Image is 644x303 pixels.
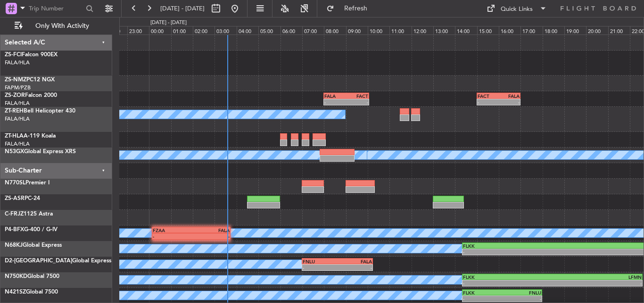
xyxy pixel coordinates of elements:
a: N750KDGlobal 7500 [5,274,59,279]
div: - [502,296,541,302]
div: [DATE] - [DATE] [150,19,187,27]
a: ZS-FCIFalcon 900EX [5,52,58,58]
a: N53GXGlobal Express XRS [5,149,76,155]
span: N53GX [5,149,24,155]
div: 02:00 [193,26,215,35]
div: - [347,99,369,105]
div: - [498,99,520,105]
div: 23:00 [127,26,149,35]
a: ZS-ASRPC-24 [5,196,40,201]
div: 03:00 [215,26,236,35]
div: - [337,265,372,270]
a: ZS-ZORFalcon 2000 [5,93,57,98]
div: - [303,265,338,270]
div: 09:00 [346,26,368,35]
a: C-FRJZ1125 Astra [5,211,53,217]
div: - [153,234,191,239]
div: FACT [347,93,369,99]
div: FALA [337,259,372,264]
span: ZT-REH [5,108,24,114]
div: - [552,280,641,286]
div: 15:00 [477,26,499,35]
div: FALA [324,93,347,99]
div: - [324,99,347,105]
a: D2-[GEOGRAPHIC_DATA]Global Express [5,258,111,264]
input: Trip Number [29,1,83,16]
div: - [191,234,230,239]
a: ZT-REHBell Helicopter 430 [5,108,75,114]
span: P4-BFX [5,227,24,233]
span: ZS-NMZ [5,77,26,83]
div: 20:00 [586,26,608,35]
div: FNLU [502,290,541,295]
a: FALA/HLA [5,100,30,107]
span: ZS-ZOR [5,93,25,98]
span: Only With Activity [25,23,99,29]
div: FZAA [153,227,191,233]
div: 11:00 [389,26,411,35]
div: FALA [498,93,520,99]
div: 04:00 [237,26,258,35]
span: N770SL [5,180,25,186]
div: 16:00 [499,26,520,35]
div: FNLU [303,259,338,264]
div: - [463,249,561,255]
div: - [463,280,552,286]
div: 21:00 [608,26,630,35]
div: 18:00 [543,26,564,35]
a: ZS-NMZPC12 NGX [5,77,55,83]
span: D2-[GEOGRAPHIC_DATA] [5,258,72,264]
span: ZT-HLA [5,133,24,139]
div: 08:00 [324,26,346,35]
span: C-FRJZ [5,211,24,217]
div: - [463,296,502,302]
div: 01:00 [171,26,193,35]
a: N770SLPremier I [5,180,50,186]
div: 12:00 [412,26,433,35]
button: Refresh [322,1,379,16]
div: FLKK [463,243,561,249]
span: ZS-ASR [5,196,25,201]
div: 00:00 [149,26,171,35]
a: P4-BFXG-400 / G-IV [5,227,58,233]
div: 17:00 [520,26,542,35]
div: LFMN [552,274,641,280]
a: FALA/HLA [5,59,30,66]
div: 19:00 [564,26,586,35]
button: Quick Links [482,1,552,16]
span: Refresh [336,5,376,12]
div: 14:00 [455,26,477,35]
button: Only With Activity [10,18,102,34]
a: FAPM/PZB [5,84,31,91]
div: FLKK [463,290,502,295]
div: - [478,99,499,105]
div: 05:00 [258,26,280,35]
div: FLKK [463,274,552,280]
span: ZS-FCI [5,52,22,58]
a: FALA/HLA [5,115,30,122]
div: FALA [191,227,230,233]
a: N68KJGlobal Express [5,242,62,248]
div: 13:00 [433,26,455,35]
a: FALA/HLA [5,140,30,147]
div: Quick Links [501,5,533,14]
a: N421SZGlobal 7500 [5,289,58,295]
div: 07:00 [302,26,324,35]
a: ZT-HLAA-119 Koala [5,133,56,139]
div: 06:00 [281,26,302,35]
span: N421SZ [5,289,26,295]
span: N750KD [5,274,27,279]
div: 10:00 [368,26,389,35]
span: N68KJ [5,242,23,248]
div: FACT [478,93,499,99]
span: [DATE] - [DATE] [160,4,205,13]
